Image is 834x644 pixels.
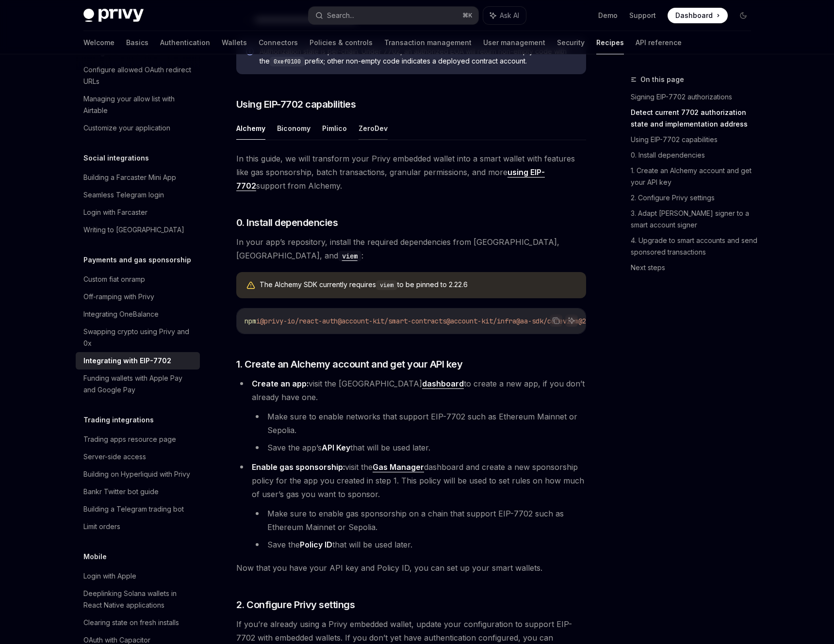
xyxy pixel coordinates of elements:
button: Biconomy [277,117,311,140]
span: viem@2.22.6 [563,317,605,325]
a: Authentication [160,31,210,54]
div: Funding wallets with Apple Pay and Google Pay [83,372,194,396]
a: Deeplinking Solana wallets in React Native applications [76,585,200,614]
div: Swapping crypto using Privy and 0x [83,326,194,349]
span: Ask AI [500,11,519,20]
strong: Create an app: [252,379,309,388]
a: Off-ramping with Privy [76,288,200,306]
span: Dashboard [675,11,713,20]
a: Trading apps resource page [76,431,200,448]
span: ⌘ K [462,12,473,19]
code: viem [338,251,361,261]
a: Wallets [222,31,247,54]
a: Seamless Telegram login [76,186,200,204]
div: Server-side access [83,451,146,463]
span: npm [245,317,256,325]
a: Support [629,11,656,20]
span: Now that you have your API key and Policy ID, you can set up your smart wallets. [236,561,586,575]
span: @account-kit/infra [446,317,516,325]
div: Deeplinking Solana wallets in React Native applications [83,588,194,611]
span: 0. Install dependencies [236,216,338,229]
span: 1. Create an Alchemy account and get your API key [236,357,463,371]
div: Configure allowed OAuth redirect URLs [83,64,194,87]
a: Recipes [596,31,624,54]
a: Signing EIP-7702 authorizations [631,89,759,105]
a: dashboard [422,379,464,389]
a: Gas Manager [373,462,424,472]
a: viem [338,251,361,260]
div: Seamless Telegram login [83,189,164,201]
li: Save the app’s that will be used later. [252,441,586,454]
a: Writing to [GEOGRAPHIC_DATA] [76,221,200,239]
a: Building on Hyperliquid with Privy [76,466,200,483]
button: Pimlico [322,117,347,140]
a: Swapping crypto using Privy and 0x [76,323,200,352]
div: Building a Farcaster Mini App [83,172,176,183]
div: Bankr Twitter bot guide [83,486,159,498]
span: i [256,317,260,325]
strong: Enable gas sponsorship: [252,462,345,472]
a: Transaction management [384,31,472,54]
div: Search... [327,10,354,21]
a: Building a Telegram trading bot [76,500,200,518]
button: ZeroDev [359,117,388,140]
button: Toggle dark mode [736,8,751,23]
h5: Mobile [83,551,107,563]
span: @aa-sdk/core [516,317,563,325]
a: Customize your application [76,119,200,137]
a: Funding wallets with Apple Pay and Google Pay [76,370,200,399]
span: visit the [GEOGRAPHIC_DATA] to create a new app, if you don’t already have one. [252,379,585,402]
div: Trading apps resource page [83,434,176,445]
a: Login with Apple [76,567,200,585]
div: Managing your allow list with Airtable [83,93,194,116]
a: 2. Configure Privy settings [631,190,759,206]
a: Next steps [631,260,759,275]
h5: Payments and gas sponsorship [83,254,191,266]
span: 2. Configure Privy settings [236,598,355,612]
a: Configure allowed OAuth redirect URLs [76,61,200,90]
div: Integrating OneBalance [83,308,159,320]
span: In this guide, we will transform your Privy embedded wallet into a smart wallet with features lik... [236,152,586,193]
div: Clearing state on fresh installs [83,617,179,628]
svg: Warning [246,281,256,290]
a: Managing your allow list with Airtable [76,90,200,119]
div: Integrating with EIP-7702 [83,355,171,367]
span: On this page [640,74,684,85]
a: Connectors [259,31,298,54]
a: Bankr Twitter bot guide [76,483,200,500]
a: API reference [636,31,682,54]
div: Building a Telegram trading bot [83,503,184,515]
button: Ask AI [483,7,526,24]
span: visit the dashboard and create a new sponsorship policy for the app you created in step 1. This p... [252,462,584,499]
a: 1. Create an Alchemy account and get your API key [631,163,759,190]
a: Demo [598,11,618,20]
a: Policies & controls [310,31,373,54]
a: Clearing state on fresh installs [76,614,200,631]
a: 0. Install dependencies [631,147,759,163]
code: 0xef0100 [270,57,305,66]
a: Using EIP-7702 capabilities [631,132,759,147]
a: Welcome [83,31,114,54]
span: In your app’s repository, install the required dependencies from [GEOGRAPHIC_DATA], [GEOGRAPHIC_D... [236,235,586,262]
div: Off-ramping with Privy [83,291,154,303]
span: @account-kit/smart-contracts [338,317,446,325]
div: Login with Farcaster [83,207,147,218]
a: Integrating OneBalance [76,306,200,323]
button: Copy the contents from the code block [550,314,562,327]
div: Building on Hyperliquid with Privy [83,468,190,480]
a: Basics [126,31,148,54]
a: Building a Farcaster Mini App [76,169,200,186]
span: Authorization state is per-chain. Under 7702, an authorized EOA will return non-empty code with t... [260,47,576,66]
button: Alchemy [236,117,265,140]
a: Limit orders [76,518,200,535]
div: The Alchemy SDK currently requires to be pinned to 2.22.6 [260,280,576,290]
img: dark logo [83,9,144,22]
li: Save the that will be used later. [252,538,586,551]
a: Security [557,31,585,54]
code: viem [376,280,397,290]
a: Detect current 7702 authorization state and implementation address [631,105,759,132]
h5: Social integrations [83,152,149,164]
a: Server-side access [76,448,200,466]
span: @privy-io/react-auth [260,317,338,325]
a: 3. Adapt [PERSON_NAME] signer to a smart account signer [631,206,759,233]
